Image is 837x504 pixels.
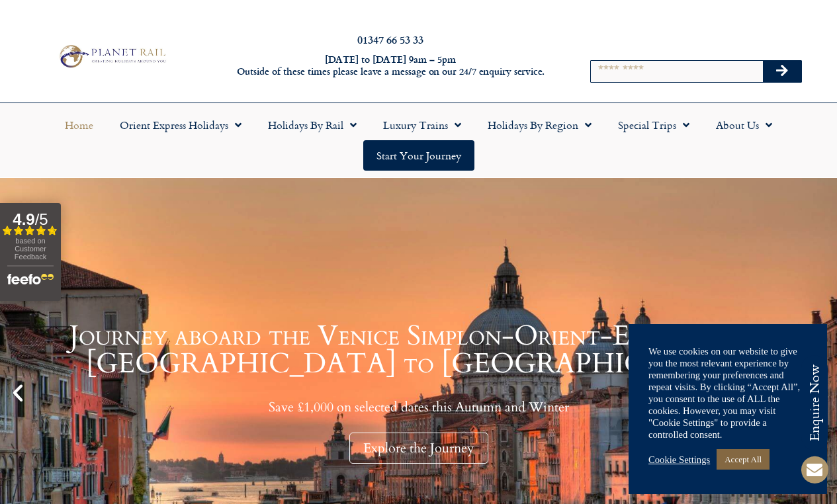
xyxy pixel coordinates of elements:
[763,61,801,82] button: Search
[474,110,605,140] a: Holidays by Region
[349,433,488,464] div: Explore the Journey
[648,345,807,441] div: We use cookies on our website to give you the most relevant experience by remembering your prefer...
[33,399,804,415] p: Save £1,000 on selected dates this Autumn and Winter
[52,110,107,140] a: Home
[7,382,29,404] div: Previous slide
[363,140,474,171] a: Start your Journey
[605,110,703,140] a: Special Trips
[370,110,474,140] a: Luxury Trains
[357,32,423,47] a: 01347 66 53 33
[107,110,255,140] a: Orient Express Holidays
[7,110,830,171] nav: Menu
[648,454,710,466] a: Cookie Settings
[255,110,370,140] a: Holidays by Rail
[717,449,770,470] a: Accept All
[55,42,169,70] img: Planet Rail Train Holidays Logo
[226,54,554,78] h6: [DATE] to [DATE] 9am – 5pm Outside of these times please leave a message on our 24/7 enquiry serv...
[33,322,804,378] h1: Journey aboard the Venice Simplon-Orient-Express from [GEOGRAPHIC_DATA] to [GEOGRAPHIC_DATA]
[703,110,785,140] a: About Us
